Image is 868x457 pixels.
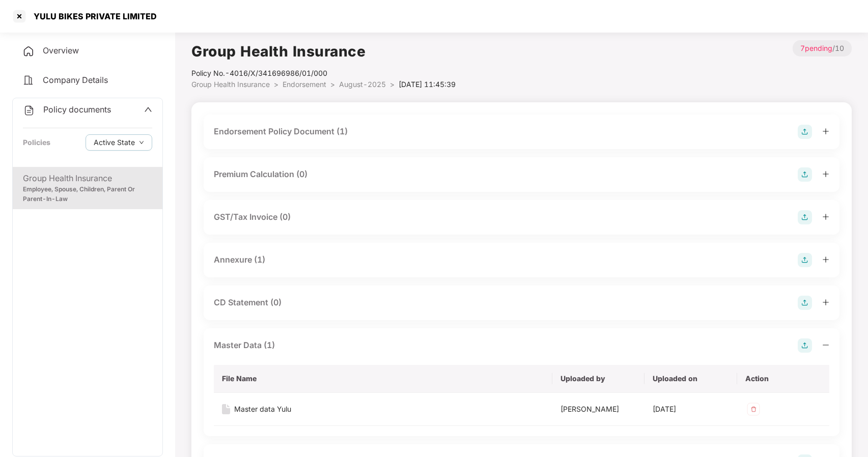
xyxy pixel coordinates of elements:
div: Master data Yulu [234,404,291,415]
span: Overview [43,45,79,55]
span: Company Details [43,75,108,85]
div: Group Health Insurance [23,172,152,185]
span: plus [822,128,829,135]
img: svg+xml;base64,PHN2ZyB4bWxucz0iaHR0cDovL3d3dy53My5vcmcvMjAwMC9zdmciIHdpZHRoPSIyNCIgaGVpZ2h0PSIyNC... [22,74,35,87]
div: Premium Calculation (0) [214,168,307,181]
span: plus [822,256,829,263]
div: CD Statement (0) [214,296,282,309]
span: up [144,105,152,113]
span: [DATE] 11:45:39 [399,80,456,89]
img: svg+xml;base64,PHN2ZyB4bWxucz0iaHR0cDovL3d3dy53My5vcmcvMjAwMC9zdmciIHdpZHRoPSIyOCIgaGVpZ2h0PSIyOC... [798,253,812,267]
button: Active Statedown [86,134,152,151]
span: plus [822,170,829,178]
div: Employee, Spouse, Children, Parent Or Parent-In-Law [23,185,152,204]
span: August-2025 [339,80,386,89]
div: Annexure (1) [214,253,265,266]
span: > [390,80,395,89]
div: GST/Tax Invoice (0) [214,211,291,223]
th: Uploaded on [645,365,737,393]
div: Policy No.- 4016/X/341696986/01/000 [191,68,456,79]
div: [PERSON_NAME] [561,404,636,415]
span: Policy documents [43,104,111,115]
th: Uploaded by [552,365,645,393]
h1: Group Health Insurance [191,40,456,63]
span: Endorsement [283,80,326,89]
div: [DATE] [653,404,729,415]
span: Group Health Insurance [191,80,270,89]
span: > [274,80,278,89]
span: minus [822,341,829,349]
div: Policies [23,137,50,148]
img: svg+xml;base64,PHN2ZyB4bWxucz0iaHR0cDovL3d3dy53My5vcmcvMjAwMC9zdmciIHdpZHRoPSIyOCIgaGVpZ2h0PSIyOC... [798,167,812,182]
img: svg+xml;base64,PHN2ZyB4bWxucz0iaHR0cDovL3d3dy53My5vcmcvMjAwMC9zdmciIHdpZHRoPSIyOCIgaGVpZ2h0PSIyOC... [798,210,812,224]
span: down [139,140,144,146]
img: svg+xml;base64,PHN2ZyB4bWxucz0iaHR0cDovL3d3dy53My5vcmcvMjAwMC9zdmciIHdpZHRoPSIyNCIgaGVpZ2h0PSIyNC... [22,45,35,58]
th: File Name [214,365,552,393]
div: Endorsement Policy Document (1) [214,125,348,138]
img: svg+xml;base64,PHN2ZyB4bWxucz0iaHR0cDovL3d3dy53My5vcmcvMjAwMC9zdmciIHdpZHRoPSIzMiIgaGVpZ2h0PSIzMi... [745,401,762,417]
img: svg+xml;base64,PHN2ZyB4bWxucz0iaHR0cDovL3d3dy53My5vcmcvMjAwMC9zdmciIHdpZHRoPSIyOCIgaGVpZ2h0PSIyOC... [798,296,812,310]
div: Master Data (1) [214,339,275,352]
span: 7 pending [800,44,832,52]
img: svg+xml;base64,PHN2ZyB4bWxucz0iaHR0cDovL3d3dy53My5vcmcvMjAwMC9zdmciIHdpZHRoPSIyOCIgaGVpZ2h0PSIyOC... [798,125,812,139]
span: plus [822,213,829,220]
span: > [330,80,335,89]
p: / 10 [793,40,852,56]
img: svg+xml;base64,PHN2ZyB4bWxucz0iaHR0cDovL3d3dy53My5vcmcvMjAwMC9zdmciIHdpZHRoPSIyNCIgaGVpZ2h0PSIyNC... [23,104,35,117]
img: svg+xml;base64,PHN2ZyB4bWxucz0iaHR0cDovL3d3dy53My5vcmcvMjAwMC9zdmciIHdpZHRoPSIxNiIgaGVpZ2h0PSIyMC... [222,404,230,414]
img: svg+xml;base64,PHN2ZyB4bWxucz0iaHR0cDovL3d3dy53My5vcmcvMjAwMC9zdmciIHdpZHRoPSIyOCIgaGVpZ2h0PSIyOC... [798,338,812,353]
div: YULU BIKES PRIVATE LIMITED [27,11,157,21]
span: plus [822,299,829,306]
span: Active State [94,137,135,148]
th: Action [737,365,829,393]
